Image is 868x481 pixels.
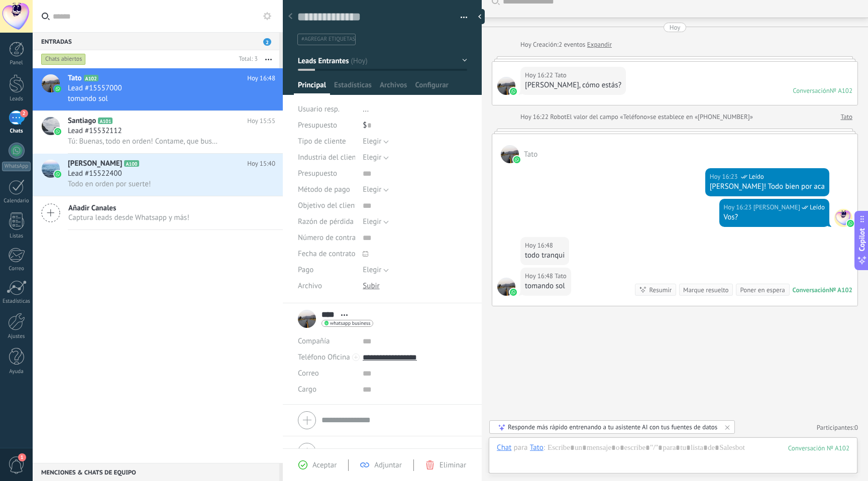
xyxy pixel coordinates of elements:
[525,70,555,80] div: Hoy 16:22
[857,228,867,252] span: Copilot
[263,38,271,46] span: 2
[68,116,96,126] span: Santiago
[550,112,566,121] span: Robot
[520,112,550,122] div: Hoy 16:22
[298,352,350,362] span: Teléfono Oficina
[298,186,350,193] span: Método de pago
[298,104,340,114] span: Usuario resp.
[41,53,86,65] div: Chats abiertos
[525,281,567,291] div: tomando sol
[298,121,337,130] span: Presupuesto
[298,80,326,95] span: Principal
[650,112,753,122] span: se establece en «[PHONE_NUMBER]»
[235,54,258,64] div: Total: 3
[298,282,322,290] span: Archivo
[524,150,537,159] span: Tato
[530,443,544,452] div: Tato
[68,213,189,222] span: Captura leads desde Whatsapp y más!
[298,349,350,366] button: Teléfono Oficina
[312,460,337,470] span: Aceptar
[124,160,139,167] span: A100
[33,154,283,196] a: avataricon[PERSON_NAME]A100Hoy 15:40Lead #15522400Todo en orden por suerte!
[513,443,527,453] span: para
[374,460,402,470] span: Adjuntar
[98,117,113,124] span: A101
[298,134,355,150] div: Tipo de cliente
[363,182,389,198] button: Elegir
[363,104,369,114] span: ...
[33,111,283,153] a: avatariconSantiagoA101Hoy 15:55Lead #15532112Tú: Buenas, todo en orden! Contame, que buscas?
[298,386,316,393] span: Cargo
[298,166,355,182] div: Presupuesto
[20,109,28,117] span: 2
[525,271,555,281] div: Hoy 16:48
[724,202,753,212] div: Hoy 16:23
[330,321,370,326] span: whatsapp business
[2,128,31,135] div: Chats
[817,423,858,432] a: Participantes:0
[68,83,122,93] span: Lead #15557000
[2,60,31,66] div: Panel
[301,36,355,43] span: #agregar etiquetas
[854,423,858,432] span: 0
[298,150,355,166] div: Industria del cliente
[753,202,800,212] span: Agustin Rodriguez (Oficina de Venta)
[847,220,854,227] img: waba.svg
[749,172,764,182] span: Leído
[793,286,829,294] div: Conversación
[298,246,355,262] div: Fecha de contrato
[298,266,313,274] span: Pago
[510,289,517,296] img: waba.svg
[508,423,717,431] div: Responde más rápido entrenando a tu asistente AI con tus fuentes de datos
[525,240,555,251] div: Hoy 16:48
[298,170,337,177] span: Presupuesto
[513,156,520,163] img: waba.svg
[298,182,355,198] div: Método de pago
[788,444,849,452] div: 102
[793,86,830,95] div: Conversación
[68,73,82,83] span: Tato
[559,40,585,50] span: 2 eventos
[829,286,852,294] div: № A102
[54,85,61,92] img: icon
[247,116,275,126] span: Hoy 15:55
[298,154,362,161] span: Industria del cliente
[363,214,389,230] button: Elegir
[2,333,31,340] div: Ajustes
[510,88,517,95] img: waba.svg
[68,126,122,136] span: Lead #15532112
[68,203,189,213] span: Añadir Canales
[525,251,565,261] div: todo tranqui
[363,185,381,194] span: Elegir
[68,179,151,189] span: Todo en orden por suerte!
[298,234,362,242] span: Número de contrato
[710,182,825,192] div: [PERSON_NAME]! Todo bien por aca
[298,117,355,134] div: Presupuesto
[84,75,98,81] span: A102
[2,233,31,239] div: Listas
[520,40,612,50] div: Creación:
[298,369,319,378] span: Correo
[68,94,108,103] span: tomando sol
[834,209,852,227] span: Agustin Rodriguez
[415,80,448,95] span: Configurar
[18,453,26,461] span: 1
[2,162,31,171] div: WhatsApp
[380,80,407,95] span: Archivos
[440,460,466,470] span: Eliminar
[2,266,31,272] div: Correo
[298,382,355,398] div: Cargo
[587,40,612,50] a: Expandir
[363,137,381,146] span: Elegir
[501,145,519,163] span: Tato
[298,278,355,294] div: Archivo
[247,73,275,83] span: Hoy 16:48
[363,217,381,226] span: Elegir
[525,80,621,90] div: [PERSON_NAME], cómo estás?
[334,80,372,95] span: Estadísticas
[2,96,31,102] div: Leads
[2,298,31,305] div: Estadísticas
[544,443,545,453] span: :
[740,285,785,295] div: Poner en espera
[68,137,220,146] span: Tú: Buenas, todo en orden! Contame, que buscas?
